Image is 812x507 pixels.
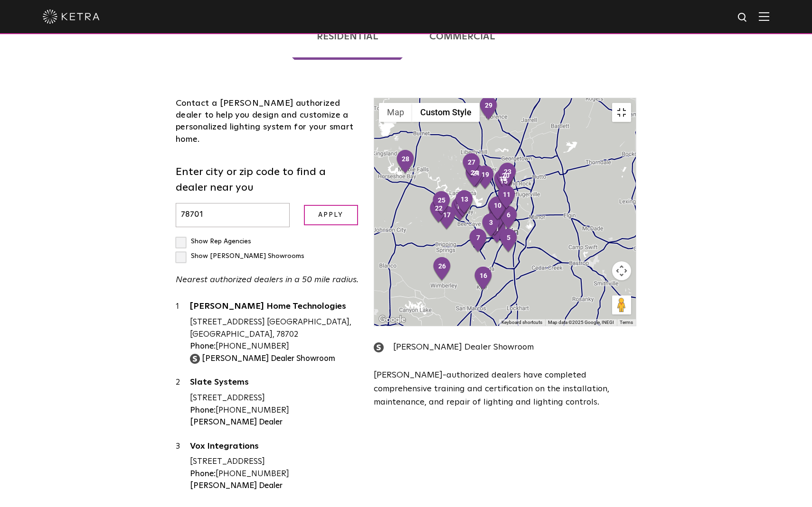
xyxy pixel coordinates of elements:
[612,295,631,314] button: Drag Pegman onto the map to open Street View
[190,316,359,341] div: [STREET_ADDRESS] [GEOGRAPHIC_DATA], [GEOGRAPHIC_DATA], 78702
[190,392,359,405] div: [STREET_ADDRESS]
[190,482,283,490] strong: [PERSON_NAME] Dealer
[176,238,251,245] label: Show Rep Agencies
[176,253,304,259] label: Show [PERSON_NAME] Showrooms
[496,166,516,192] div: 20
[43,9,100,24] img: ketra-logo-2019-white
[176,441,190,492] div: 3
[377,313,408,326] img: Google
[396,149,415,175] div: 28
[202,355,335,363] strong: [PERSON_NAME] Dealer Showroom
[454,190,474,215] div: 13
[432,257,452,282] div: 26
[468,228,488,254] div: 7
[190,442,359,454] a: Vox Integrations
[190,468,359,480] div: [PHONE_NUMBER]
[377,313,408,326] a: Open this area in Google Maps (opens a new window)
[405,13,520,60] a: Commercial
[190,456,359,468] div: [STREET_ADDRESS]
[453,193,473,219] div: 14
[190,418,283,426] strong: [PERSON_NAME] Dealer
[612,261,631,280] button: Map camera controls
[429,199,449,224] div: 22
[473,266,493,292] div: 16
[499,228,519,254] div: 5
[479,96,499,121] div: 29
[481,213,501,239] div: 3
[498,162,518,188] div: 23
[190,378,359,390] a: Slate Systems
[485,212,505,237] div: 2
[292,13,403,60] a: Residential
[612,103,631,122] button: Toggle fullscreen view
[176,203,290,227] input: Enter city or zip code
[432,191,452,216] div: 25
[497,185,517,211] div: 11
[176,98,359,146] div: Contact a [PERSON_NAME] authorized dealer to help you design and customize a personalized lightin...
[176,165,359,196] label: Enter city or zip code to find a dealer near you
[190,406,216,415] strong: Phone:
[176,273,359,287] p: Nearest authorized dealers in a 50 mile radius.
[190,354,200,364] img: showroom_icon.png
[176,377,190,428] div: 2
[620,320,633,325] a: Terms (opens in new tab)
[737,12,749,24] img: search icon
[190,302,359,314] a: [PERSON_NAME] Home Technologies
[499,205,519,231] div: 6
[462,153,482,178] div: 27
[374,369,636,409] p: [PERSON_NAME]-authorized dealers have completed comprehensive training and certification on the i...
[176,301,190,365] div: 1
[190,341,359,353] div: [PHONE_NUMBER]
[548,320,614,325] span: Map data ©2025 Google, INEGI
[379,103,412,122] button: Show street map
[759,12,769,21] img: Hamburger%20Nav.svg
[190,470,216,478] strong: Phone:
[488,196,508,221] div: 10
[501,319,542,326] button: Keyboard shortcuts
[412,103,480,122] button: Custom Style
[190,342,216,350] strong: Phone:
[190,405,359,417] div: [PHONE_NUMBER]
[304,205,358,225] input: Apply
[374,341,636,354] div: [PERSON_NAME] Dealer Showroom
[374,342,384,352] img: showroom_icon.png
[487,197,507,223] div: 8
